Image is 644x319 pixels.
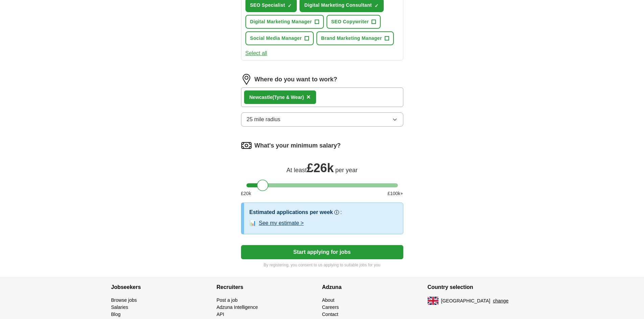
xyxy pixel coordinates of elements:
[111,304,128,310] a: Salaries
[322,312,338,317] a: Contact
[245,31,314,45] button: Social Media Manager
[259,219,304,227] button: See my estimate >
[322,297,335,303] a: About
[249,95,267,100] strong: Newcas
[327,15,381,29] button: SEO Copywriter
[288,3,292,8] span: ✓
[331,18,369,25] span: SEO Copywriter
[304,2,372,9] span: Digital Marketing Consultant
[428,278,533,297] h4: Country selection
[250,2,285,9] span: SEO Specialist
[307,92,311,102] button: ×
[249,219,256,227] span: 📊
[217,312,224,317] a: API
[111,312,121,317] a: Blog
[241,112,403,127] button: 25 mile radius
[249,94,304,101] div: tle
[241,74,252,85] img: location.png
[493,297,508,304] button: change
[250,18,312,25] span: Digital Marketing Manager
[217,304,258,310] a: Adzuna Intelligence
[441,297,491,304] span: [GEOGRAPHIC_DATA]
[245,49,267,57] button: Select all
[249,208,333,216] h3: Estimated applications per week
[247,115,281,124] span: 25 mile radius
[428,297,438,305] img: UK flag
[111,297,137,303] a: Browse jobs
[217,297,238,303] a: Post a job
[316,31,394,45] button: Brand Marketing Manager
[255,75,337,84] label: Where do you want to work?
[286,167,307,174] span: At least
[241,140,252,151] img: salary.png
[272,95,304,100] span: (Tyne & Wear)
[375,3,379,8] span: ✓
[255,141,341,150] label: What's your minimum salary?
[245,15,324,29] button: Digital Marketing Manager
[307,161,334,175] span: £ 26k
[241,262,403,268] p: By registering, you consent to us applying to suitable jobs for you
[340,208,342,216] h3: :
[241,245,403,259] button: Start applying for jobs
[335,167,358,174] span: per year
[241,190,251,197] span: £ 20 k
[250,35,302,42] span: Social Media Manager
[322,304,339,310] a: Careers
[321,35,382,42] span: Brand Marketing Manager
[307,93,311,101] span: ×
